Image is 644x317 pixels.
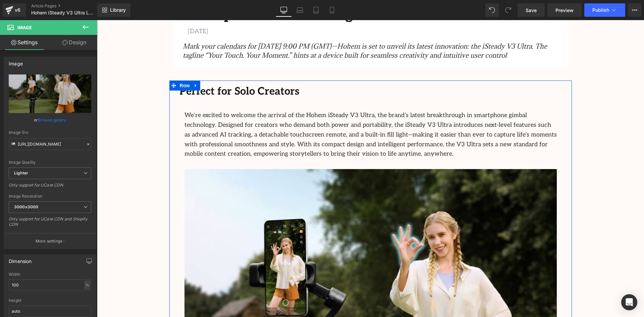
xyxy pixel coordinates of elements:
[17,25,32,30] span: Image
[628,3,641,17] button: More
[3,3,26,17] a: v6
[526,7,537,14] span: Save
[621,294,637,310] div: Open Intercom Messenger
[9,255,32,264] div: Dimension
[97,3,130,17] a: New Library
[91,7,457,16] p: [DATE]
[324,3,340,17] a: Mobile
[555,7,574,14] span: Preview
[4,233,96,249] button: More settings
[84,280,90,289] div: %
[308,3,324,17] a: Tablet
[276,3,292,17] a: Desktop
[9,216,91,231] div: Only support for UCare CDN and Shopify CDN
[36,238,62,244] p: More settings
[584,3,625,17] button: Publish
[9,57,23,66] div: Image
[9,306,91,317] input: auto
[31,10,96,15] span: Hohem iSteady V3 Ultra Launch
[50,35,99,50] a: Design
[13,6,22,14] div: v6
[9,279,91,290] input: auto
[9,130,91,135] div: Image Src
[38,114,66,126] a: Browse gallery
[88,91,460,139] p: We’re excited to welcome the arrival of the Hohem iSteady V3 Ultra, the brand’s latest breakthrou...
[547,3,582,17] a: Preview
[14,170,28,175] b: Lighter
[292,3,308,17] a: Laptop
[9,182,91,192] div: Only support for UCare CDN
[501,3,515,17] button: Redo
[9,194,91,199] div: Image Resolution
[110,7,126,13] span: Library
[81,60,95,70] span: Row
[9,138,91,150] input: Link
[86,22,450,40] i: Mark your calendars for [DATE] 9:00 PM (GMT)—Hohem is set to unveil its latest innovation: the iS...
[31,3,108,9] a: Article Pages
[9,116,91,123] div: or
[83,65,203,77] b: Perfect for Solo Creators
[14,204,38,209] b: 3000x3000
[9,160,91,165] div: Image Quality
[9,298,91,303] div: Height
[485,3,499,17] button: Undo
[592,7,609,13] span: Publish
[9,272,91,277] div: Width
[95,60,103,70] a: Expand / Collapse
